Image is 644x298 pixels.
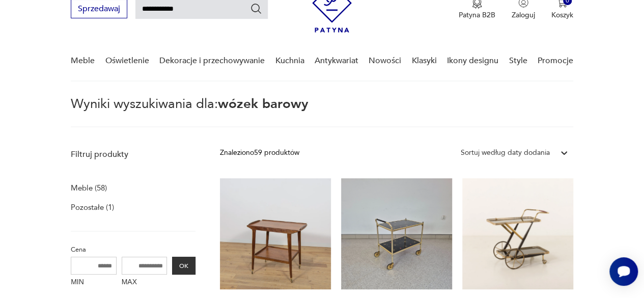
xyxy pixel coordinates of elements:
[275,41,304,80] a: Kuchnia
[250,3,262,15] button: Szukaj
[71,6,127,13] a: Sprzedawaj
[71,41,95,80] a: Meble
[172,257,195,275] button: OK
[551,10,573,20] p: Koszyk
[159,41,265,80] a: Dekoracje i przechowywanie
[369,41,401,80] a: Nowości
[71,244,195,255] p: Cena
[218,95,309,113] span: wózek barowy
[512,10,535,20] p: Zaloguj
[412,41,437,80] a: Klasyki
[461,147,550,158] div: Sortuj według daty dodania
[538,41,573,80] a: Promocje
[509,41,527,80] a: Style
[220,147,299,158] div: Znaleziono 59 produktów
[315,41,358,80] a: Antykwariat
[71,275,117,291] label: MIN
[71,200,114,214] a: Pozostałe (1)
[122,275,167,291] label: MAX
[105,41,149,80] a: Oświetlenie
[447,41,498,80] a: Ikony designu
[71,98,573,127] p: Wyniki wyszukiwania dla:
[71,181,107,195] a: Meble (58)
[71,149,195,160] p: Filtruj produkty
[459,10,495,20] p: Patyna B2B
[609,257,638,286] iframe: Smartsupp widget button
